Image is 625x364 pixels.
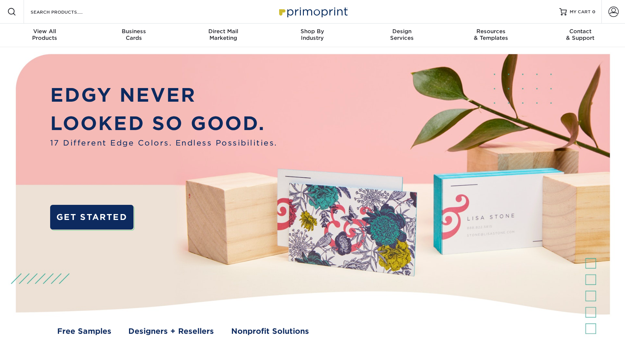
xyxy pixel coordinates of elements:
a: Nonprofit Solutions [231,326,309,337]
div: Marketing [178,28,268,41]
a: Direct MailMarketing [178,24,268,47]
div: Cards [89,28,178,41]
span: Design [357,28,447,35]
span: 0 [592,9,596,14]
div: Services [357,28,447,41]
p: EDGY NEVER [50,81,277,109]
span: 17 Different Edge Colors. Endless Possibilities. [50,137,277,149]
span: Direct Mail [178,28,268,35]
a: Shop ByIndustry [268,24,357,47]
div: & Support [536,28,625,41]
p: LOOKED SO GOOD. [50,109,277,137]
input: SEARCH PRODUCTS..... [30,7,102,16]
img: Primoprint [276,4,350,20]
a: Resources& Templates [447,24,536,47]
span: MY CART [570,9,591,15]
a: Contact& Support [536,24,625,47]
span: Contact [536,28,625,35]
div: & Templates [447,28,536,41]
span: Shop By [268,28,357,35]
div: Industry [268,28,357,41]
a: BusinessCards [89,24,178,47]
a: GET STARTED [50,205,133,230]
a: Designers + Resellers [128,326,214,337]
a: DesignServices [357,24,447,47]
a: Free Samples [57,326,111,337]
span: Business [89,28,178,35]
span: Resources [447,28,536,35]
